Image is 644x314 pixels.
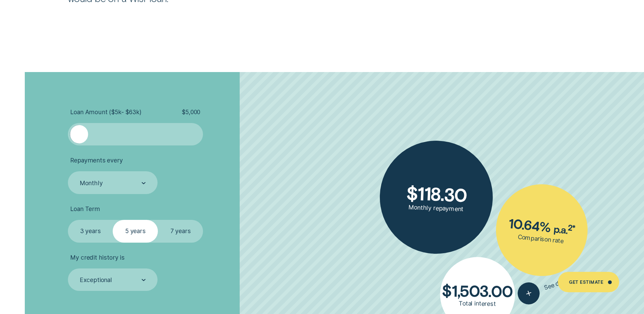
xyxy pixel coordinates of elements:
div: Monthly [80,179,103,187]
label: 7 years [158,220,203,242]
span: Loan Amount ( $5k - $63k ) [70,108,141,116]
span: My credit history is [70,254,124,261]
label: 3 years [68,220,113,242]
label: 5 years [113,220,158,242]
span: $ 5,000 [182,108,200,116]
span: Loan Term [70,205,100,213]
span: Repayments every [70,157,123,164]
div: Exceptional [80,276,112,284]
button: See details [515,268,576,308]
a: Get Estimate [558,272,619,292]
